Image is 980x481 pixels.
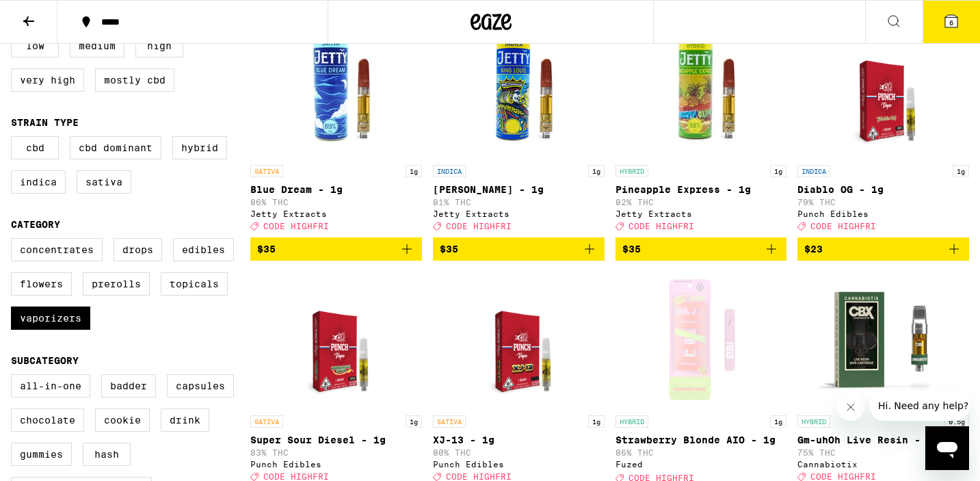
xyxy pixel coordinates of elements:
legend: Category [11,219,60,230]
a: Open page for Blue Dream - 1g from Jetty Extracts [250,21,422,237]
label: Concentrates [11,238,103,261]
p: Pineapple Express - 1g [615,184,787,195]
img: Punch Edibles - XJ-13 - 1g [466,272,572,408]
button: Add to bag [797,237,969,261]
label: Cookie [95,408,150,432]
label: Chocolate [11,408,84,432]
a: Open page for Pineapple Express - 1g from Jetty Extracts [615,21,787,237]
div: Punch Edibles [797,209,969,218]
p: 1g [770,415,786,428]
p: 1g [406,415,422,428]
label: Very High [11,68,84,92]
div: Cannabiotix [797,460,969,469]
legend: Subcategory [11,355,79,366]
label: Badder [101,374,156,398]
p: 86% THC [615,448,787,457]
p: Gm-uhOh Live Resin - 0.5g [797,434,969,445]
button: 6 [923,1,980,43]
p: Strawberry Blonde AIO - 1g [615,434,787,445]
label: Vaporizers [11,307,90,330]
p: SATIVA [250,165,283,177]
a: Open page for Diablo OG - 1g from Punch Edibles [797,21,969,237]
p: INDICA [433,165,466,177]
p: 1g [406,165,422,177]
div: Punch Edibles [250,460,422,469]
label: Low [11,34,59,57]
p: HYBRID [615,415,648,428]
label: Edibles [173,238,234,261]
label: Indica [11,170,66,194]
p: SATIVA [433,415,466,428]
iframe: Button to launch messaging window [925,426,969,470]
p: 86% THC [250,198,422,207]
label: High [135,34,183,57]
p: [PERSON_NAME] - 1g [433,184,605,195]
p: 1g [953,165,969,177]
p: 75% THC [797,448,969,457]
label: All-In-One [11,374,90,398]
span: $23 [804,244,823,255]
p: Blue Dream - 1g [250,184,422,195]
div: Jetty Extracts [615,209,787,218]
span: CODE HIGHFRI [263,222,329,231]
label: CBD [11,136,59,159]
img: Jetty Extracts - Blue Dream - 1g [267,21,404,158]
span: $35 [257,244,276,255]
a: Open page for King Louis - 1g from Jetty Extracts [433,21,605,237]
p: 1g [588,415,605,428]
button: Add to bag [433,237,605,261]
label: Mostly CBD [95,68,174,92]
p: 80% THC [433,448,605,457]
p: HYBRID [615,165,648,177]
p: SATIVA [250,415,283,428]
p: Super Sour Diesel - 1g [250,434,422,445]
span: CODE HIGHFRI [628,222,694,231]
span: $35 [622,244,641,255]
label: Prerolls [83,272,150,296]
div: Punch Edibles [433,460,605,469]
p: 81% THC [433,198,605,207]
label: Capsules [167,374,234,398]
p: 1g [588,165,605,177]
button: Add to bag [250,237,422,261]
img: Cannabiotix - Gm-uhOh Live Resin - 0.5g [815,272,952,408]
iframe: Message from company [870,391,969,421]
p: 1g [770,165,786,177]
label: Hybrid [172,136,227,159]
p: HYBRID [797,415,830,428]
label: Topicals [161,272,228,296]
span: CODE HIGHFRI [446,222,512,231]
span: $35 [440,244,458,255]
p: XJ-13 - 1g [433,434,605,445]
img: Jetty Extracts - Pineapple Express - 1g [633,21,769,158]
p: 83% THC [250,448,422,457]
p: 82% THC [615,198,787,207]
legend: Strain Type [11,117,79,128]
label: CBD Dominant [70,136,161,159]
label: Flowers [11,272,72,296]
iframe: Close message [837,393,864,421]
span: 6 [949,18,953,27]
div: Jetty Extracts [433,209,605,218]
img: Punch Edibles - Diablo OG - 1g [830,21,936,158]
div: Fuzed [615,460,787,469]
div: Jetty Extracts [250,209,422,218]
img: Jetty Extracts - King Louis - 1g [450,21,587,158]
span: CODE HIGHFRI [810,222,876,231]
p: 0.5g [944,415,969,428]
label: Sativa [77,170,131,194]
label: Drink [161,408,209,432]
img: Punch Edibles - Super Sour Diesel - 1g [283,272,389,408]
label: Drops [114,238,162,261]
p: 79% THC [797,198,969,207]
label: Hash [83,443,131,466]
p: INDICA [797,165,830,177]
p: Diablo OG - 1g [797,184,969,195]
label: Gummies [11,443,72,466]
button: Add to bag [615,237,787,261]
label: Medium [70,34,124,57]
